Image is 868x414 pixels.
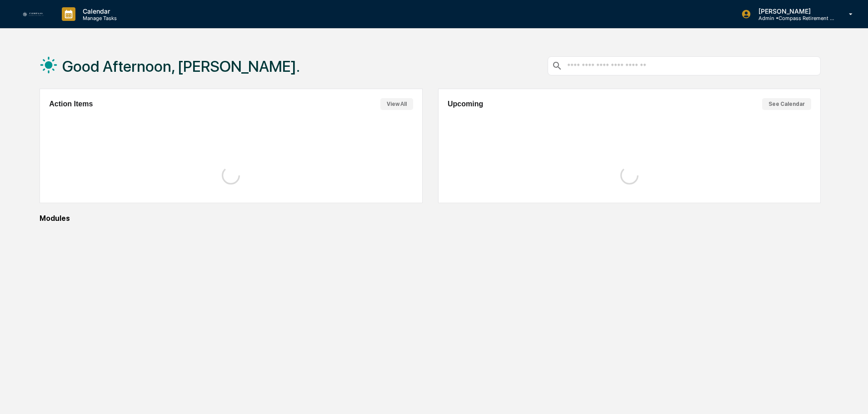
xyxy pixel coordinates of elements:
button: See Calendar [762,98,811,110]
button: View All [380,98,413,110]
h2: Action Items [49,100,93,108]
p: Admin • Compass Retirement Solutions [751,15,836,21]
h1: Good Afternoon, [PERSON_NAME]. [62,57,300,75]
p: [PERSON_NAME] [751,7,836,15]
div: Modules [40,214,821,223]
p: Manage Tasks [75,15,121,21]
h2: Upcoming [448,100,483,108]
p: Calendar [75,7,121,15]
img: logo [22,11,44,17]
